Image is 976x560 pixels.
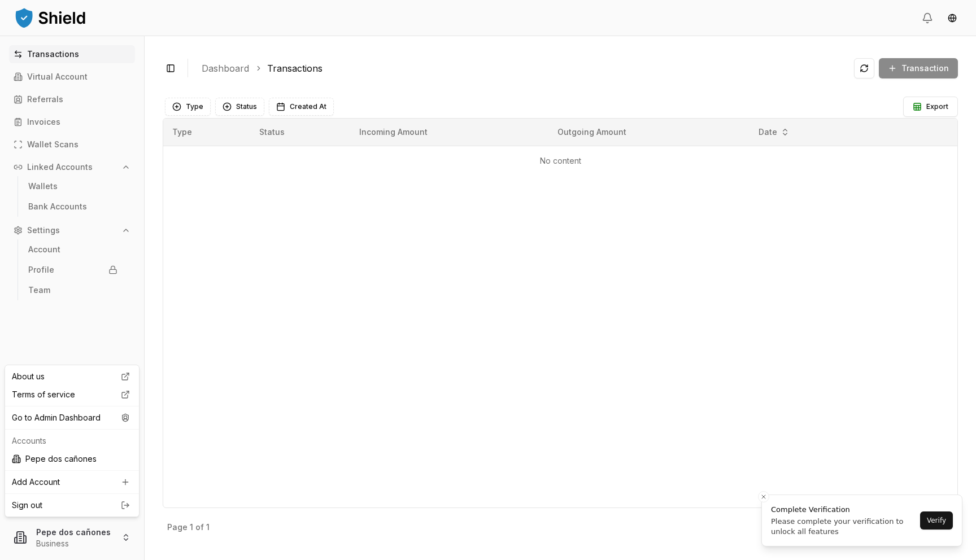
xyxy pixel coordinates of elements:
a: About us [7,368,137,386]
p: Accounts [12,435,132,447]
a: Sign out [12,500,132,511]
div: Go to Admin Dashboard [7,409,137,427]
a: Terms of service [7,386,137,404]
a: Add Account [7,473,137,491]
div: Pepe dos cañones [7,450,137,468]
